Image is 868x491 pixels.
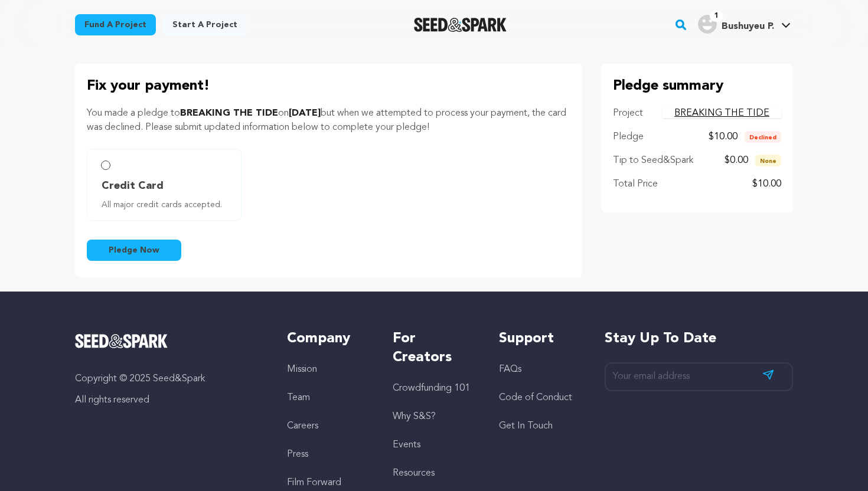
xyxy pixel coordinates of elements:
p: Fix your payment! [87,76,570,97]
a: BREAKING THE TIDE [663,109,781,118]
p: Pledge summary [613,76,781,97]
a: FAQs [499,365,521,374]
a: Why S&S? [393,412,436,421]
span: Credit Card [102,178,164,194]
a: Code of Conduct [499,393,572,402]
span: Bushuyeu P. [722,22,774,31]
a: Bushuyeu P.'s Profile [696,12,793,34]
img: Seed&Spark Logo [75,334,168,348]
span: Bushuyeu P.'s Profile [696,12,793,37]
a: Crowdfunding 101 [393,384,470,393]
a: Team [287,393,310,402]
span: $0.00 [725,156,748,165]
a: Careers [287,421,318,431]
span: 1 [710,10,723,22]
span: [DATE] [289,109,321,118]
span: All major credit cards accepted. [102,199,231,211]
p: You made a pledge to on but when we attempted to process your payment, the card was declined. Ple... [87,106,570,135]
span: Pledge Now [109,244,159,256]
button: Pledge Now [87,240,181,261]
span: Declined [745,131,781,143]
a: Film Forward [287,478,341,487]
a: Start a project [163,14,247,35]
a: Resources [393,469,435,478]
a: Mission [287,365,317,374]
span: $10.00 [709,132,738,142]
input: Your email address [605,362,793,391]
a: Get In Touch [499,421,553,431]
p: Copyright © 2025 Seed&Spark [75,372,263,386]
p: All rights reserved [75,393,263,407]
p: Tip to Seed&Spark [613,153,693,168]
p: Project [613,106,643,120]
a: Seed&Spark Homepage [414,18,507,32]
p: Total Price [613,177,658,191]
span: None [755,155,781,166]
img: user.png [698,15,717,34]
p: Pledge [613,130,644,144]
a: Fund a project [75,14,156,35]
a: Press [287,450,308,459]
img: Seed&Spark Logo Dark Mode [414,18,507,32]
p: $10.00 [752,177,781,191]
a: Events [393,440,420,450]
h5: Company [287,329,369,348]
h5: Stay up to date [605,329,793,348]
h5: For Creators [393,329,475,367]
a: Seed&Spark Homepage [75,334,263,348]
div: Bushuyeu P.'s Profile [698,15,774,34]
span: BREAKING THE TIDE [180,109,278,118]
h5: Support [499,329,581,348]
